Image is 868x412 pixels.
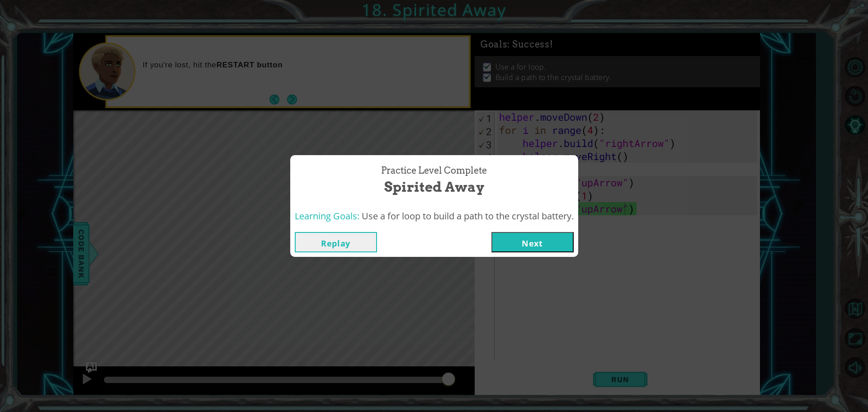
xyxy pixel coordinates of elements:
[384,177,484,197] span: Spirited Away
[362,210,574,222] span: Use a for loop to build a path to the crystal battery.
[381,164,487,177] span: Practice Level Complete
[295,232,377,252] button: Replay
[295,210,359,222] span: Learning Goals:
[491,232,574,252] button: Next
